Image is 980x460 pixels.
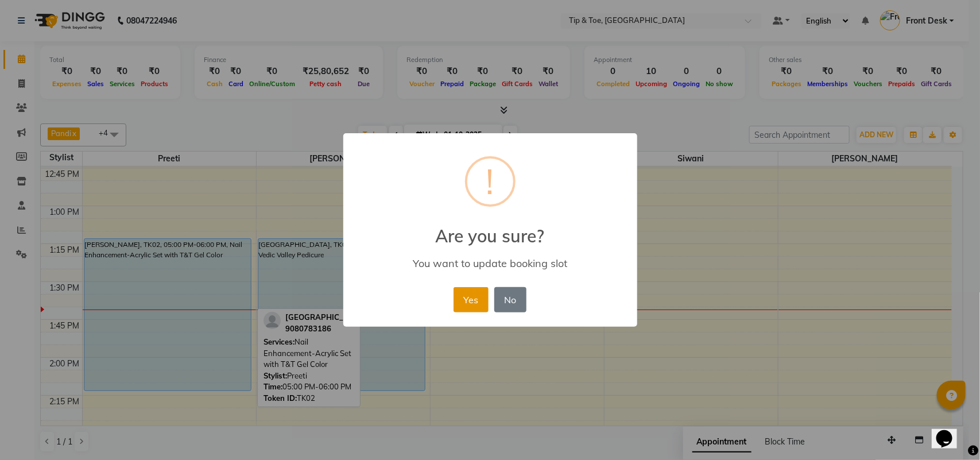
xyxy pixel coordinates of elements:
[486,159,494,204] div: !
[494,287,526,312] button: No
[454,287,489,312] button: Yes
[343,212,637,246] h2: Are you sure?
[932,414,969,449] iframe: chat widget
[359,257,620,270] div: You want to update booking slot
